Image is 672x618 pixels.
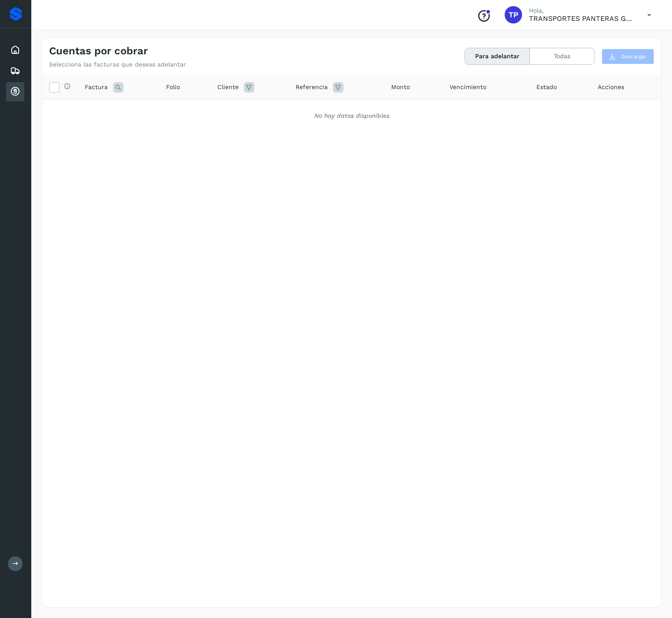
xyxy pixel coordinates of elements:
span: Estado [536,83,557,92]
div: Inicio [6,40,24,60]
span: Monto [391,83,410,92]
span: Folio [166,83,180,92]
p: TRANSPORTES PANTERAS GAPO S.A. DE C.V. [529,14,633,23]
p: Selecciona las facturas que deseas adelantar [49,61,186,68]
span: Acciones [598,83,624,92]
div: Cuentas por cobrar [6,82,24,101]
span: Factura [85,83,108,92]
span: Vencimiento [449,83,486,92]
div: Embarques [6,61,24,80]
button: Descargar [602,49,654,64]
div: No hay datos disponibles [53,111,650,120]
h4: Cuentas por cobrar [49,45,148,57]
button: Todas [530,48,594,64]
p: Hola, [529,7,633,14]
button: Para adelantar [465,48,530,64]
span: Descargar [621,53,647,60]
span: Referencia [296,83,328,92]
span: Cliente [217,83,239,92]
